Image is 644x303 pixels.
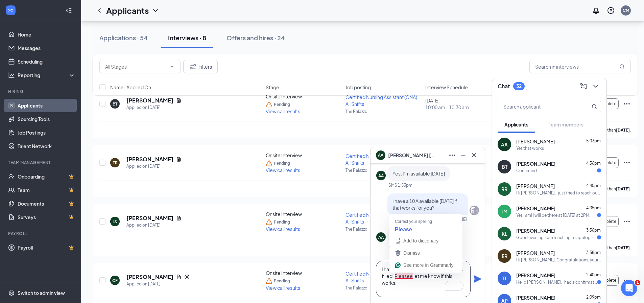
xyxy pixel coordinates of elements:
[266,285,300,291] span: View call results
[113,101,117,107] div: BT
[459,151,467,159] svg: Minimize
[18,28,75,41] a: Home
[126,222,182,229] div: Applied on [DATE]
[113,160,118,166] div: ER
[448,151,456,159] svg: Ellipses
[176,215,182,221] svg: Document
[458,150,469,161] button: Minimize
[266,152,341,159] div: Onsite Interview
[516,212,590,218] div: Yes I am! I will be there at [DATE] at 2PM.
[184,274,190,280] svg: Reapply
[18,72,76,78] div: Reporting
[425,84,468,91] span: Interview Schedule
[266,167,300,173] span: View call results
[226,33,285,42] div: Offers and hires · 24
[635,280,640,285] span: 1
[623,217,631,226] svg: Ellipses
[126,273,173,281] h5: [PERSON_NAME]
[183,60,218,73] button: Filter Filters
[586,250,601,255] span: 3:58pm
[516,250,555,256] span: [PERSON_NAME]
[65,7,72,14] svg: Collapse
[516,279,597,285] div: Hello [PERSON_NAME], I had a confirmation reminder for an appointment [DATE]. Are you available W...
[266,278,272,284] svg: Warning
[7,7,14,14] svg: WorkstreamLogo
[592,82,600,90] svg: ChevronDown
[176,274,182,280] svg: Document
[504,121,528,127] span: Applicants
[516,168,537,173] div: Confirmed
[266,101,272,108] svg: Warning
[586,138,601,143] span: 5:03pm
[168,33,206,42] div: Interviews · 8
[529,60,631,73] input: Search in interviews
[470,206,478,214] svg: Company
[498,100,578,113] input: Search applicant
[623,276,631,284] svg: Ellipses
[516,227,555,234] span: [PERSON_NAME]
[151,6,160,15] svg: ChevronDown
[586,228,601,233] span: 3:56pm
[266,108,300,114] span: View call results
[516,83,522,89] div: 32
[266,270,341,276] div: Onsite Interview
[126,163,182,170] div: Applied on [DATE]
[388,244,412,250] div: SMS 5:03pm
[18,170,75,183] a: OnboardingCrown
[619,64,625,69] svg: MagnifyingGlass
[621,280,637,296] iframe: Intercom live chat
[8,231,74,236] div: Payroll
[18,210,75,224] a: SurveysCrown
[8,289,15,296] svg: Settings
[113,219,117,225] div: IS
[376,261,471,297] textarea: To enrich screen reader interactions, please activate Accessibility in Grammarly extension settings
[169,64,175,69] svg: ChevronDown
[388,182,412,188] div: SMS 1:53pm
[590,81,601,92] button: ChevronDown
[8,89,74,94] div: Hiring
[502,208,507,215] div: JM
[266,226,300,232] span: View call results
[498,83,510,90] h3: Chat
[345,153,417,166] span: Certified Nursing Assistant (CNA) All Shifts
[274,101,290,108] span: Pending
[502,163,507,170] div: BT
[586,205,601,210] span: 4:05pm
[112,278,118,283] div: CF
[106,5,149,16] h1: Applicants
[18,41,75,55] a: Messages
[579,82,588,90] svg: ComposeMessage
[516,235,597,240] div: Good evening, I am reaching to apologize for missing the interview. I want to clarify I did work ...
[99,33,148,42] div: Applications · 54
[8,160,74,165] div: Team Management
[425,104,501,111] span: 10:00 am - 10:30 am
[266,211,341,217] div: Onsite Interview
[447,150,458,161] button: Ellipses
[274,219,290,226] span: Pending
[176,157,182,162] svg: Document
[345,226,421,232] p: The Palazzo
[616,245,630,250] b: [DATE]
[126,214,173,222] h5: [PERSON_NAME]
[516,183,555,189] span: [PERSON_NAME]
[516,294,555,301] span: [PERSON_NAME]
[345,167,421,173] p: The Palazzo
[126,104,182,111] div: Applied on [DATE]
[345,84,371,91] span: Job posting
[473,275,481,283] button: Plane
[105,63,167,70] input: All Stages
[586,183,601,188] span: 4:40pm
[18,197,75,210] a: DocumentsCrown
[578,81,589,92] button: ComposeMessage
[95,6,103,15] svg: ChevronLeft
[126,156,173,163] h5: [PERSON_NAME]
[516,190,601,196] div: Hi [PERSON_NAME], I just tried to reach out to you to follow up on your interview with [PERSON_NA...
[189,63,197,71] svg: Filter
[586,272,601,277] span: 2:40pm
[425,97,501,111] div: [DATE]
[586,295,601,300] span: 2:09pm
[607,6,615,15] svg: QuestionInfo
[592,6,600,15] svg: Notifications
[616,186,630,191] b: [DATE]
[501,141,508,148] div: AA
